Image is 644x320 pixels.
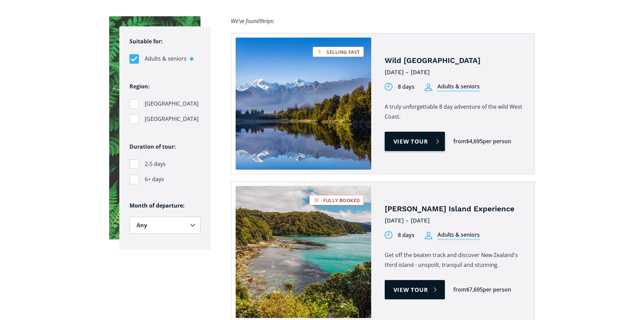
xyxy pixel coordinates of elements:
[231,16,275,26] div: We’ve found trips:
[483,286,511,294] div: per person
[398,83,401,91] div: 8
[129,202,200,209] h6: Month of departure:
[129,142,176,152] legend: Duration of tour:
[385,280,445,299] a: View tour
[437,83,480,92] div: Adults & seniors
[466,137,483,145] div: $4,695
[385,132,445,151] a: View tour
[385,215,524,226] div: [DATE] - [DATE]
[129,37,163,46] legend: Suitable for:
[129,82,150,91] legend: Region:
[483,137,511,145] div: per person
[385,250,524,270] p: Get off the beaten track and discover New Zealand's third island - unspoilt, tranquil and stunning.
[385,102,524,122] p: A truly unforgettable 8 day adventure of the wild West Coast.
[385,204,524,214] h4: [PERSON_NAME] Island Experience
[145,99,198,108] span: [GEOGRAPHIC_DATA]
[260,17,263,25] span: 9
[145,114,198,124] span: [GEOGRAPHIC_DATA]
[145,175,164,184] span: 6+ days
[402,231,414,239] div: days
[145,159,166,169] span: 2-5 days
[398,231,401,239] div: 8
[453,286,466,294] div: from
[145,54,187,63] span: Adults & seniors
[385,67,524,78] div: [DATE] - [DATE]
[385,56,524,66] h4: Wild [GEOGRAPHIC_DATA]
[402,83,414,91] div: days
[453,137,466,145] div: from
[466,286,483,294] div: $7,695
[437,231,480,240] div: Adults & seniors
[119,26,211,250] form: Filters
